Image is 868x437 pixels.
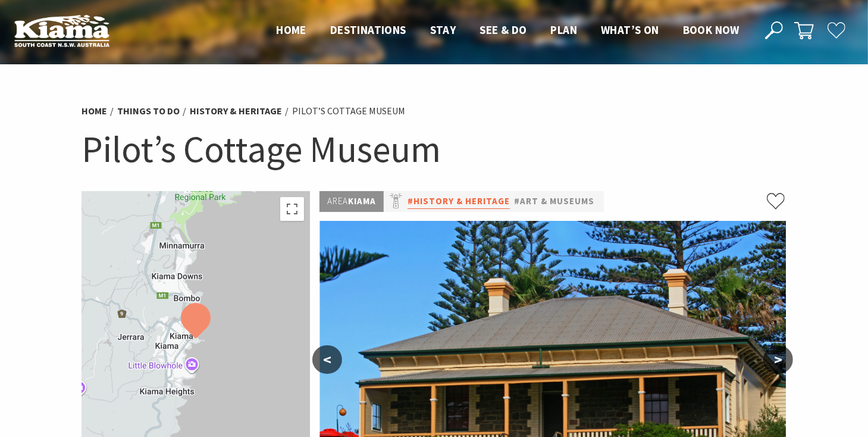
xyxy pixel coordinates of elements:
a: #Art & Museums [514,194,594,209]
li: Pilot’s Cottage Museum [293,104,406,119]
p: Kiama [319,191,384,212]
button: Toggle fullscreen view [280,197,304,221]
nav: Main Menu [264,21,751,40]
span: Area [327,195,348,207]
img: Kiama Logo [14,14,109,47]
span: What’s On [601,23,659,37]
h1: Pilot’s Cottage Museum [82,125,786,173]
a: History & Heritage [190,105,283,117]
span: Plan [551,23,578,37]
span: Book now [683,23,739,37]
span: Destinations [330,23,406,37]
a: Home [82,105,108,117]
button: > [763,345,793,374]
button: < [312,345,342,374]
span: See & Do [480,23,527,37]
a: #History & Heritage [408,194,510,209]
a: Things To Do [118,105,180,117]
span: Stay [430,23,456,37]
span: Home [276,23,306,37]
